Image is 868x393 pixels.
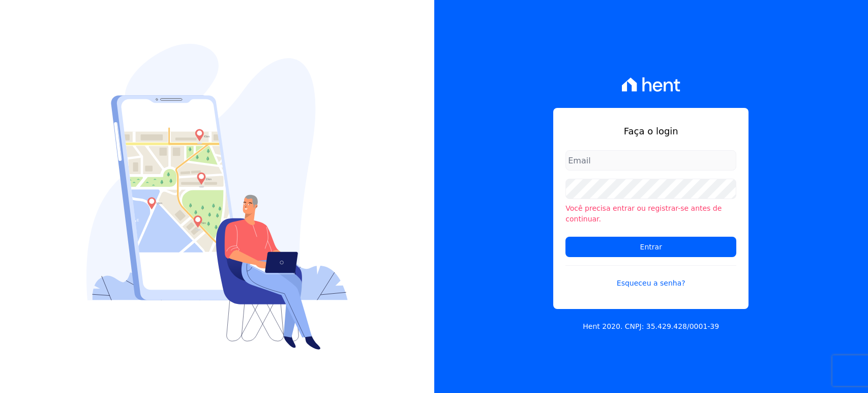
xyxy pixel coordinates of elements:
[565,124,736,138] h1: Faça o login
[86,44,348,350] img: Login
[565,265,736,289] a: Esqueceu a senha?
[565,150,736,171] input: Email
[565,203,736,224] li: Você precisa entrar ou registrar-se antes de continuar.
[583,321,719,332] p: Hent 2020. CNPJ: 35.429.428/0001-39
[565,237,736,257] input: Entrar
